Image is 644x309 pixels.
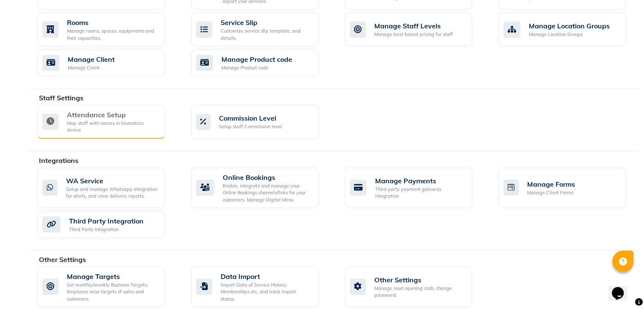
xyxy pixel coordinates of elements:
[221,28,312,41] div: Customize service slip template, and details.
[67,271,158,281] div: Manage Targets
[375,186,465,200] div: Third party payment gateway integration
[67,17,158,28] div: Rooms
[66,176,158,186] div: WA Service
[374,21,453,31] div: Manage Staff Levels
[221,17,312,28] div: Service Slip
[191,50,332,76] a: Manage Product codeManage Product code
[67,28,158,41] div: Manage rooms, spaces, equipments and their capacities.
[219,123,282,130] div: Setup staff Commission level
[69,226,144,233] div: Third Party Integration
[38,13,179,46] a: RoomsManage rooms, spaces, equipments and their capacities.
[191,13,332,46] a: Service SlipCustomize service slip template, and details.
[38,267,179,307] a: Manage TargetsSet monthly/weekly Business Targets, Employee wise targets of sales and customers
[499,13,640,46] a: Manage Location GroupsManage Location Groups
[38,211,179,238] a: Third Party IntegrationThird Party Integration
[67,110,158,120] div: Attendance Setup
[66,186,158,200] div: Setup and manage Whatsapp Integration for alerts, and view delivery reports.
[527,179,575,189] div: Manage Forms
[374,275,465,285] div: Other Settings
[529,21,610,31] div: Manage Location Groups
[191,105,332,139] a: Commission LevelSetup staff Commission level
[69,216,144,226] div: Third Party Integration
[221,271,312,281] div: Data Import
[499,168,640,208] a: Manage FormsManage Client Forms
[608,275,636,301] iframe: chat widget
[219,113,282,123] div: Commission Level
[345,13,486,46] a: Manage Staff LevelsManage level based pricing for staff
[345,267,486,307] a: Other SettingsManage reset opening cash, change password.
[375,176,465,186] div: Manage Payments
[67,120,158,134] div: Map staff with names in biometrics device
[38,168,179,208] a: WA ServiceSetup and manage Whatsapp Integration for alerts, and view delivery reports.
[345,168,486,208] a: Manage PaymentsThird party payment gateway integration
[191,168,332,208] a: Online BookingsEnable, integrate and manage your Online Bookings channels/links for your customer...
[191,267,332,307] a: Data ImportImport Data of Service History, Memberships etc. and track import status.
[221,281,312,303] div: Import Data of Service History, Memberships etc. and track import status.
[374,31,453,38] div: Manage level based pricing for staff
[223,172,312,182] div: Online Bookings
[221,54,292,64] div: Manage Product code
[223,182,312,204] div: Enable, integrate and manage your Online Bookings channels/links for your customers. Manage Digit...
[529,31,610,38] div: Manage Location Groups
[38,50,179,76] a: Manage ClientManage Client
[221,64,292,72] div: Manage Product code
[374,285,465,299] div: Manage reset opening cash, change password.
[38,105,179,139] a: Attendance SetupMap staff with names in biometrics device
[68,54,115,64] div: Manage Client
[67,281,158,303] div: Set monthly/weekly Business Targets, Employee wise targets of sales and customers
[527,189,575,196] div: Manage Client Forms
[68,64,115,72] div: Manage Client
